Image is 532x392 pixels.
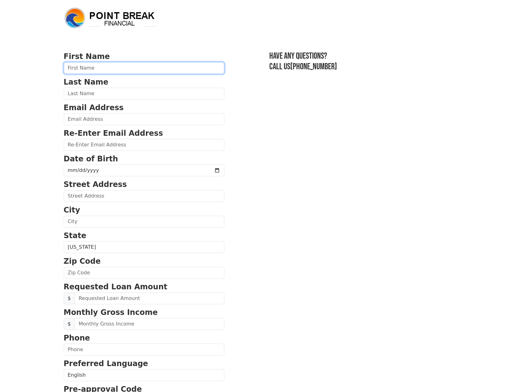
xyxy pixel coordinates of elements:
strong: State [64,231,87,240]
span: $ [64,292,75,304]
input: First Name [64,62,224,74]
h3: Have any questions? [269,51,469,61]
strong: Date of Birth [64,154,118,163]
input: City [64,216,224,228]
span: $ [64,318,75,330]
strong: City [64,206,80,214]
strong: Street Address [64,180,127,189]
strong: Zip Code [64,257,101,266]
input: Last Name [64,88,224,100]
strong: Requested Loan Amount [64,282,167,291]
input: Phone [64,344,224,355]
strong: Re-Enter Email Address [64,129,163,138]
input: Requested Loan Amount [75,292,224,304]
a: [PHONE_NUMBER] [290,61,337,72]
strong: First Name [64,52,110,61]
strong: Email Address [64,103,124,112]
strong: Preferred Language [64,359,148,368]
strong: Phone [64,334,90,342]
input: Zip Code [64,267,224,279]
input: Street Address [64,190,224,202]
input: Monthly Gross Income [75,318,224,330]
input: Email Address [64,113,224,125]
img: logo.png [64,7,157,29]
strong: Last Name [64,78,108,86]
h3: Call us [269,61,469,72]
input: Re-Enter Email Address [64,139,224,151]
p: Monthly Gross Income [64,307,224,318]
